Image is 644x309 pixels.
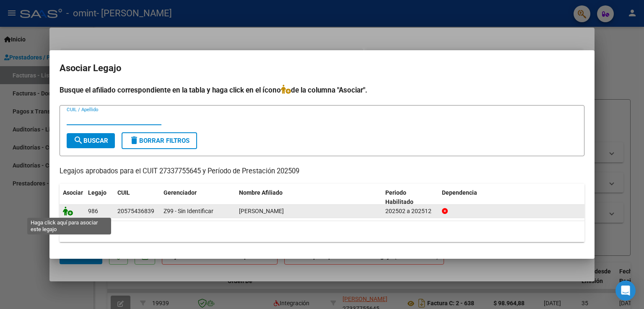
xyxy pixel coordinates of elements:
[114,184,160,211] datatable-header-cell: CUIL
[73,137,108,144] span: Buscar
[122,132,197,149] button: Borrar Filtros
[60,184,85,211] datatable-header-cell: Asociar
[117,189,130,196] span: CUIL
[442,189,477,196] span: Dependencia
[239,208,284,214] span: TORRES RENZO MATEO
[385,206,435,216] div: 202502 a 202512
[73,135,83,145] mat-icon: search
[88,208,98,214] span: 986
[60,221,584,242] div: 1 registros
[615,281,636,301] div: Open Intercom Messenger
[60,166,584,177] p: Legajos aprobados para el CUIT 27337755645 y Período de Prestación 202509
[67,133,115,148] button: Buscar
[85,184,114,211] datatable-header-cell: Legajo
[60,60,584,76] h2: Asociar Legajo
[117,206,154,216] div: 20575436839
[129,135,139,145] mat-icon: delete
[236,184,382,211] datatable-header-cell: Nombre Afiliado
[439,184,585,211] datatable-header-cell: Dependencia
[164,189,197,196] span: Gerenciador
[239,189,283,196] span: Nombre Afiliado
[88,189,106,196] span: Legajo
[129,137,190,144] span: Borrar Filtros
[382,184,439,211] datatable-header-cell: Periodo Habilitado
[63,189,83,196] span: Asociar
[60,85,584,95] h4: Busque el afiliado correspondiente en la tabla y haga click en el ícono de la columna "Asociar".
[164,208,213,214] span: Z99 - Sin Identificar
[160,184,236,211] datatable-header-cell: Gerenciador
[385,189,413,206] span: Periodo Habilitado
